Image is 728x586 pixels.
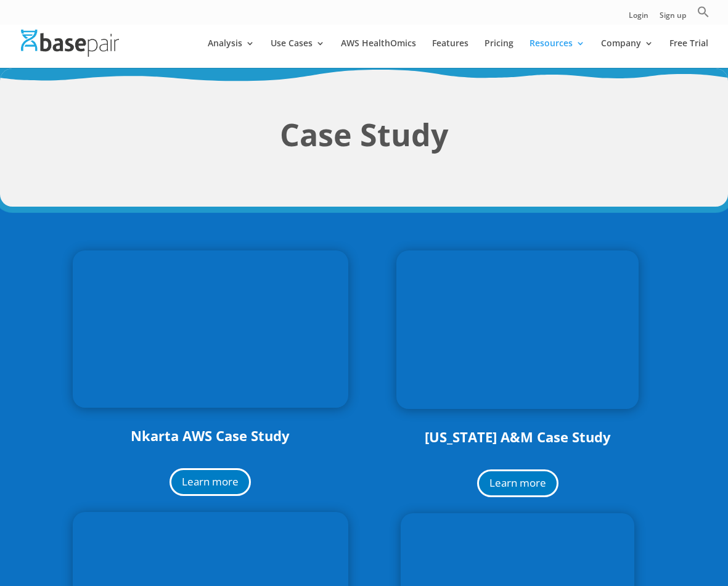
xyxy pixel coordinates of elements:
img: Basepair [21,30,119,56]
a: AWS HealthOmics [341,39,416,68]
a: Sign up [660,12,686,25]
a: Pricing [485,39,513,68]
a: Search Icon Link [697,6,710,25]
a: Use Cases [271,39,325,68]
strong: Case Study [280,113,448,155]
a: Login [629,12,648,25]
a: Analysis [208,39,255,68]
a: Features [432,39,468,68]
a: Nkarta AWS Case Study [131,426,290,445]
a: [US_STATE] A&M Case Study [425,427,611,446]
a: Company [601,39,653,68]
svg: Search [697,6,710,18]
a: Free Trial [669,39,708,68]
a: Resources [530,39,585,68]
a: Learn more [477,469,558,497]
a: Learn more [170,468,251,496]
